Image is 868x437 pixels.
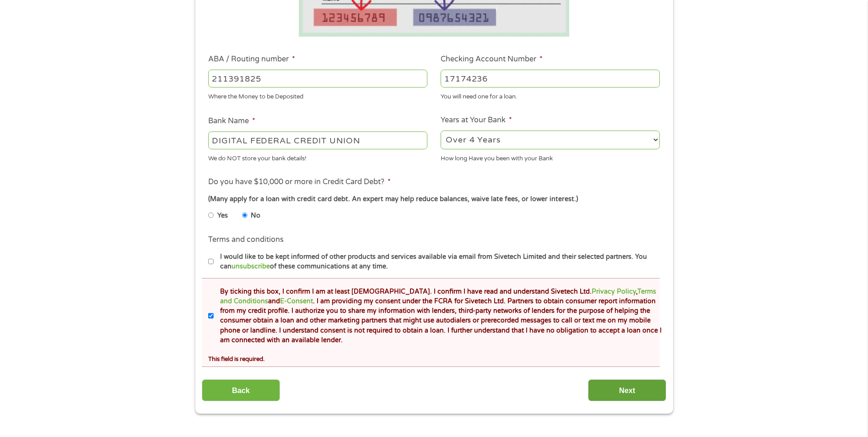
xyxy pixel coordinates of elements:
input: 263177916 [208,70,427,87]
label: Bank Name [208,116,255,126]
div: (Many apply for a loan with credit card debt. An expert may help reduce balances, waive late fees... [208,194,659,204]
label: Terms and conditions [208,235,284,245]
label: Yes [217,211,228,221]
div: We do NOT store your bank details! [208,151,427,163]
input: 345634636 [441,70,660,87]
a: Privacy Policy [592,288,636,295]
label: By ticking this box, I confirm I am at least [DEMOGRAPHIC_DATA]. I confirm I have read and unders... [214,287,663,345]
div: This field is required. [208,351,659,364]
label: Do you have $10,000 or more in Credit Card Debt? [208,177,391,187]
a: Terms and Conditions [220,288,656,305]
label: ABA / Routing number [208,55,295,64]
input: Next [588,379,666,402]
label: I would like to be kept informed of other products and services available via email from Sivetech... [214,252,663,272]
div: You will need one for a loan. [441,89,660,101]
div: How long Have you been with your Bank [441,151,660,163]
input: Back [202,379,280,402]
label: Checking Account Number [441,55,543,64]
div: Where the Money to be Deposited [208,89,427,101]
label: Years at Your Bank [441,115,512,125]
label: No [251,211,260,221]
a: E-Consent [280,297,313,305]
a: unsubscribe [232,262,270,270]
